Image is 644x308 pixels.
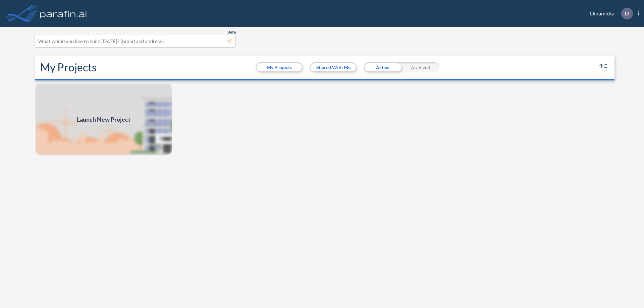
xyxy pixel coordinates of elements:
[598,62,609,73] button: sort
[257,63,302,71] button: My Projects
[40,61,97,74] h2: My Projects
[77,115,130,124] span: Launch New Project
[227,29,236,35] span: Beta
[364,62,401,72] div: Active
[625,10,629,16] p: D
[580,8,639,19] div: Dinamicka
[35,83,172,156] img: add
[35,83,172,156] a: Launch New Project
[39,7,88,20] img: logo
[401,62,439,72] div: Archived
[311,63,356,71] button: Shared With Me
